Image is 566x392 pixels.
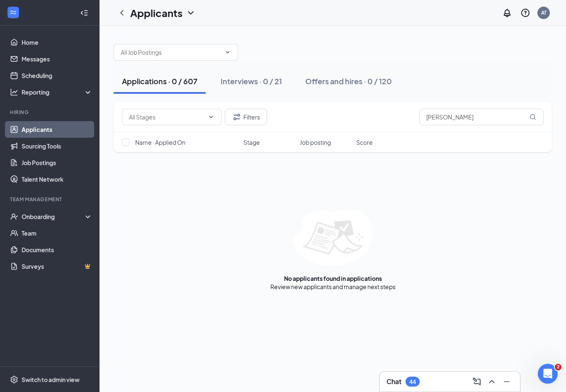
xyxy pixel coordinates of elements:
svg: ChevronDown [186,8,196,18]
button: Filter Filters [225,109,267,125]
a: Scheduling [22,67,92,84]
svg: ChevronDown [224,49,231,56]
div: Team Management [10,196,91,203]
svg: MagnifyingGlass [530,114,536,120]
svg: Minimize [502,377,512,387]
a: Job Postings [22,154,92,171]
div: Reporting [22,88,93,96]
span: Score [356,138,373,146]
a: Talent Network [22,171,92,187]
img: empty-state [292,210,373,266]
svg: ChevronLeft [117,8,127,18]
div: Review new applicants and manage next steps [270,282,396,291]
span: Name · Applied On [135,138,185,146]
input: All Stages [129,112,204,122]
input: Search in applications [419,109,544,125]
button: ChevronUp [485,375,498,388]
a: Team [22,225,92,241]
svg: Filter [232,112,242,122]
a: SurveysCrown [22,258,92,275]
div: Applications · 0 / 607 [122,76,197,86]
svg: ChevronDown [208,114,214,120]
div: Offers and hires · 0 / 120 [305,76,392,86]
svg: ChevronUp [487,377,497,387]
button: Minimize [500,375,513,388]
div: Switch to admin view [22,375,80,384]
div: Hiring [10,109,91,116]
svg: ComposeMessage [472,377,482,387]
div: No applicants found in applications [284,274,382,282]
div: AT [541,9,547,16]
a: Sourcing Tools [22,138,92,154]
span: 2 [555,364,561,370]
span: Stage [243,138,260,146]
svg: Settings [10,375,18,384]
h1: Applicants [130,6,182,20]
div: Interviews · 0 / 21 [221,76,282,86]
a: Home [22,34,92,51]
div: Onboarding [22,212,85,221]
svg: Notifications [502,8,512,18]
a: Messages [22,51,92,67]
input: All Job Postings [121,48,221,57]
h3: Chat [386,377,401,386]
svg: UserCheck [10,212,18,221]
span: Job posting [300,138,331,146]
svg: WorkstreamLogo [9,8,17,17]
a: Documents [22,241,92,258]
svg: Analysis [10,88,18,96]
iframe: Intercom live chat [538,364,558,384]
button: ComposeMessage [470,375,483,388]
div: 44 [409,378,416,385]
a: Applicants [22,121,92,138]
svg: Collapse [80,9,88,17]
svg: QuestionInfo [520,8,530,18]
